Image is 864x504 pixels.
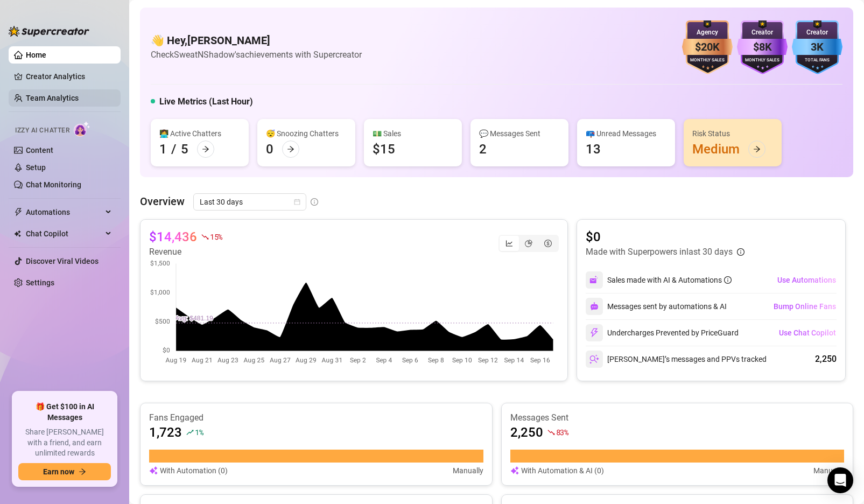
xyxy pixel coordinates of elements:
span: Earn now [43,467,74,476]
span: 1 % [195,427,203,437]
div: Creator [737,27,788,38]
article: 2,250 [510,424,543,441]
div: $8K [737,39,788,55]
img: AI Chatter [74,121,90,137]
span: info-circle [724,276,732,284]
div: [PERSON_NAME]’s messages and PPVs tracked [586,351,767,368]
img: bronze-badge-qSZam9Wu.svg [682,20,733,74]
button: Use Automations [777,271,837,289]
span: line-chart [505,240,513,247]
div: Monthly Sales [737,57,788,64]
h5: Live Metrics (Last Hour) [159,95,253,108]
div: Total Fans [792,57,842,64]
div: 2 [479,141,487,158]
article: Messages Sent [510,412,845,424]
span: thunderbolt [14,208,23,216]
a: Setup [26,163,46,172]
div: Creator [792,27,842,38]
article: Fans Engaged [149,412,483,424]
article: With Automation (0) [160,465,228,477]
a: Content [26,146,53,155]
span: arrow-right [202,145,209,153]
div: 📪 Unread Messages [586,128,666,139]
button: Use Chat Copilot [778,324,837,341]
span: 🎁 Get $100 in AI Messages [18,402,111,423]
a: Team Analytics [26,94,79,102]
article: Made with Superpowers in last 30 days [586,246,733,258]
div: 2,250 [815,353,837,366]
div: Sales made with AI & Automations [607,274,732,286]
article: Overview [140,193,185,209]
a: Chat Monitoring [26,180,81,189]
span: info-circle [311,198,318,206]
div: segmented control [498,235,559,252]
a: Home [26,51,46,59]
img: svg%3e [149,465,158,477]
img: svg%3e [510,465,519,477]
span: calendar [294,199,300,205]
span: fall [547,429,555,436]
button: Bump Online Fans [773,298,837,315]
span: Bump Online Fans [774,302,836,311]
span: Chat Copilot [26,225,102,242]
button: Earn nowarrow-right [18,463,111,480]
div: Open Intercom Messenger [827,467,853,493]
div: 👩‍💻 Active Chatters [159,128,240,139]
div: Risk Status [692,128,773,139]
article: $0 [586,228,744,246]
span: pie-chart [525,240,532,247]
img: logo-BBDzfeDw.svg [9,26,89,37]
span: arrow-right [287,145,294,153]
span: Share [PERSON_NAME] with a friend, and earn unlimited rewards [18,427,111,459]
div: $20K [682,39,733,55]
div: Agency [682,27,733,38]
span: 15 % [210,232,222,242]
span: dollar-circle [544,240,552,247]
a: Discover Viral Videos [26,257,99,265]
article: 1,723 [149,424,182,441]
a: Creator Analytics [26,68,112,85]
span: rise [186,429,194,436]
div: 0 [266,141,273,158]
div: 3K [792,39,842,55]
span: info-circle [737,248,744,256]
img: svg%3e [589,328,599,338]
div: 13 [586,141,601,158]
span: arrow-right [79,468,86,475]
span: Use Chat Copilot [779,328,836,337]
div: Messages sent by automations & AI [586,298,727,315]
article: Check SweatNShadow's achievements with Supercreator [151,48,362,61]
a: Settings [26,278,54,287]
div: 💵 Sales [373,128,453,139]
h4: 👋 Hey, [PERSON_NAME] [151,33,362,48]
div: 💬 Messages Sent [479,128,560,139]
span: Last 30 days [200,194,300,210]
article: Revenue [149,246,222,258]
img: blue-badge-DgoSNQY1.svg [792,20,842,74]
div: 5 [181,141,188,158]
article: With Automation & AI (0) [521,465,604,477]
div: 1 [159,141,167,158]
article: Manually [453,465,483,477]
article: $14,436 [149,228,197,246]
span: Izzy AI Chatter [15,125,69,136]
div: $15 [373,141,395,158]
div: Monthly Sales [682,57,733,64]
article: Manually [813,465,844,477]
img: svg%3e [589,354,599,364]
span: 83 % [556,427,568,437]
img: purple-badge-B9DA21FR.svg [737,20,788,74]
span: fall [201,233,209,241]
span: Automations [26,204,102,221]
img: svg%3e [590,302,599,311]
img: svg%3e [589,275,599,285]
div: Undercharges Prevented by PriceGuard [586,324,739,341]
span: arrow-right [753,145,761,153]
div: 😴 Snoozing Chatters [266,128,347,139]
img: Chat Copilot [14,230,21,237]
span: Use Automations [777,276,836,284]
